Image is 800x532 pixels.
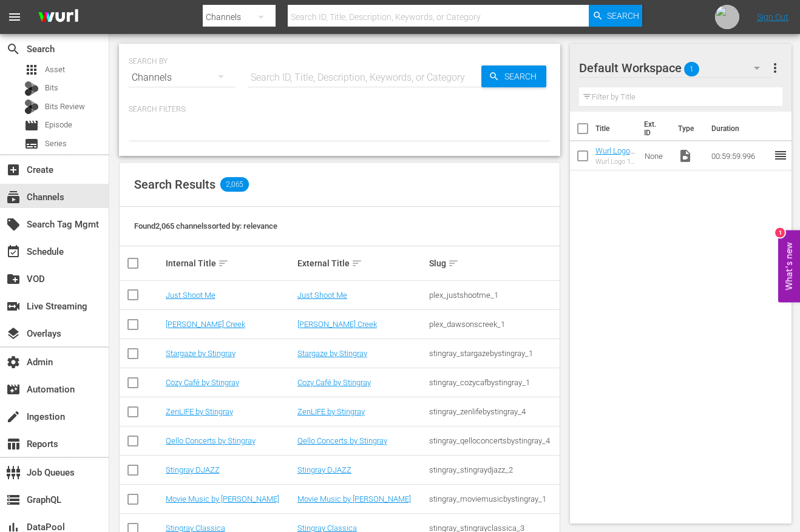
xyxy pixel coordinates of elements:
a: Cozy Café by Stingray [166,378,239,387]
span: Video [678,149,693,163]
a: Just Shoot Me [297,291,347,300]
a: [PERSON_NAME] Creek [297,320,377,329]
span: Automation [6,382,21,397]
a: Just Shoot Me [166,291,215,300]
a: Movie Music by [PERSON_NAME] [166,494,279,503]
span: Series [24,136,39,151]
div: Default Workspace [579,51,772,85]
button: Search [589,5,642,27]
th: Title [595,112,637,146]
span: Series [45,138,67,150]
span: sort [351,258,362,269]
div: Bits Review [24,99,39,114]
a: Stingray DJAZZ [166,465,220,474]
span: Search Tag Mgmt [6,217,21,232]
div: stingray_cozycafbystingray_1 [429,378,557,387]
span: Search [6,42,21,56]
span: 1 [684,56,699,82]
a: Movie Music by [PERSON_NAME] [297,494,411,503]
span: menu [7,10,22,24]
div: plex_dawsonscreek_1 [429,320,557,329]
div: Wurl Logo 1 hr [595,158,636,166]
span: reorder [773,148,788,163]
span: Admin [6,355,21,369]
span: Search [607,5,639,27]
span: Found 2,065 channels sorted by: relevance [134,221,277,231]
a: Stingray DJAZZ [297,465,351,474]
div: 1 [775,227,785,237]
th: Duration [704,112,777,146]
a: Stargaze by Stingray [166,349,236,358]
span: Asset [45,64,65,76]
span: Bits Review [45,101,85,113]
button: more_vert [768,53,782,82]
a: [PERSON_NAME] Creek [166,320,245,329]
td: 00:59:59.996 [707,141,773,170]
div: External Title [297,256,425,271]
span: sort [218,258,229,269]
span: VOD [6,272,21,286]
span: Bits [45,82,58,94]
div: stingray_stingraydjazz_2 [429,465,557,474]
span: sort [448,258,459,269]
div: plex_justshootme_1 [429,291,557,300]
th: Type [671,112,704,146]
span: GraphQL [6,493,21,507]
a: ZenLIFE by Stingray [297,407,365,416]
span: Create [6,163,21,177]
span: more_vert [768,61,782,75]
span: Asset [24,62,39,77]
span: Ingestion [6,409,21,424]
a: Sign Out [757,12,788,22]
span: 2,065 [220,177,249,192]
td: None [640,141,673,170]
span: Channels [6,190,21,204]
img: photo.jpg [715,5,739,29]
span: Reports [6,437,21,451]
div: Slug [429,256,557,271]
span: Episode [45,119,72,131]
a: Qello Concerts by Stingray [297,436,387,445]
button: Open Feedback Widget [778,230,800,302]
div: stingray_moviemusicbystingray_1 [429,494,557,503]
span: Overlays [6,326,21,341]
div: stingray_stargazebystingray_1 [429,349,557,358]
a: Cozy Café by Stingray [297,378,371,387]
span: Search Results [134,177,215,192]
a: Wurl Logo 1 hr [595,146,635,164]
img: ans4CAIJ8jUAAAAAAAAAAAAAAAAAAAAAAAAgQb4GAAAAAAAAAAAAAAAAAAAAAAAAJMjXAAAAAAAAAAAAAAAAAAAAAAAAgAT5G... [29,3,87,32]
div: Channels [129,61,236,95]
span: Schedule [6,244,21,259]
span: Job Queues [6,465,21,480]
div: stingray_qelloconcertsbystingray_4 [429,436,557,445]
span: Live Streaming [6,299,21,314]
a: Stargaze by Stingray [297,349,367,358]
button: Search [481,66,546,87]
span: Episode [24,118,39,133]
a: Qello Concerts by Stingray [166,436,256,445]
div: Internal Title [166,256,294,271]
a: ZenLIFE by Stingray [166,407,233,416]
span: Search [500,66,546,87]
p: Search Filters: [129,104,551,115]
div: stingray_zenlifebystingray_4 [429,407,557,416]
div: Bits [24,81,39,96]
th: Ext. ID [637,112,671,146]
